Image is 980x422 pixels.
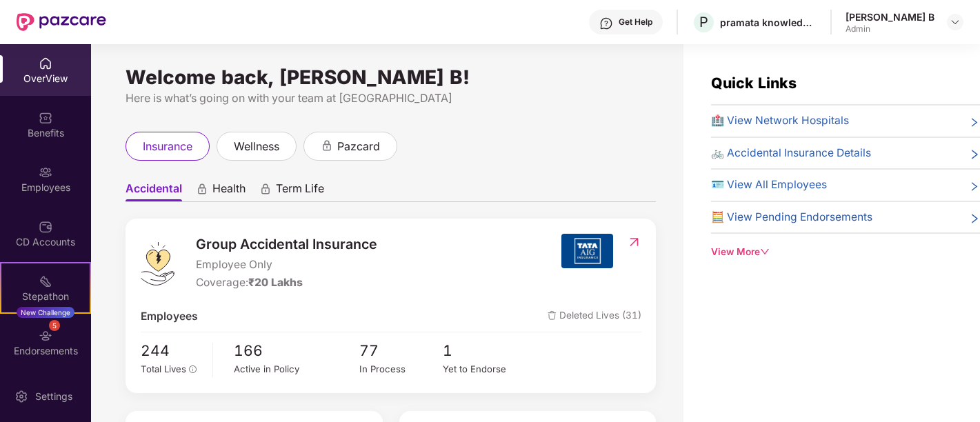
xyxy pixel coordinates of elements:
[39,165,52,179] img: svg+xml;base64,PHN2ZyBpZD0iRW1wbG95ZWVzIiB4bWxucz0iaHR0cDovL3d3dy53My5vcmcvMjAwMC9zdmciIHdpZHRoPS...
[846,23,934,34] div: Admin
[969,212,980,226] span: right
[359,362,443,376] div: In Process
[711,74,797,92] span: Quick Links
[969,179,980,194] span: right
[259,183,272,195] div: animation
[39,220,52,234] img: svg+xml;base64,PHN2ZyBpZD0iQ0RfQWNjb3VudHMiIGRhdGEtbmFtZT0iQ0QgQWNjb3VudHMiIHhtbG5zPSJodHRwOi8vd3...
[126,181,182,201] span: Accidental
[196,234,377,255] span: Group Accidental Insurance
[720,16,817,29] div: pramata knowledge solutions pvt ltd -GROUP
[196,183,208,195] div: animation
[39,57,52,70] img: svg+xml;base64,PHN2ZyBpZD0iSG9tZSIgeG1sbnM9Imh0dHA6Ly93d3cudzMub3JnLzIwMDAvc3ZnIiB3aWR0aD0iMjAiIG...
[321,139,333,152] div: animation
[548,308,641,325] span: Deleted Lives (31)
[443,362,526,376] div: Yet to Endorse
[548,311,557,320] img: deleteIcon
[627,235,641,249] img: RedirectIcon
[969,115,980,130] span: right
[141,363,186,374] span: Total Lives
[143,138,192,155] span: insurance
[31,390,77,403] div: Settings
[359,339,443,362] span: 77
[248,276,303,289] span: ₹20 Lakhs
[711,209,872,226] span: 🧮 View Pending Endorsements
[141,242,174,285] img: logo
[699,14,708,30] span: P
[337,138,380,155] span: pazcard
[196,257,377,274] span: Employee Only
[711,177,827,194] span: 🪪 View All Employees
[39,329,52,343] img: svg+xml;base64,PHN2ZyBpZD0iRW5kb3JzZW1lbnRzIiB4bWxucz0iaHR0cDovL3d3dy53My5vcmcvMjAwMC9zdmciIHdpZH...
[234,339,359,362] span: 166
[619,17,652,28] div: Get Help
[969,148,980,162] span: right
[711,112,849,130] span: 🏥 View Network Hospitals
[711,245,980,259] div: View More
[126,90,656,107] div: Here is what’s going on with your team at [GEOGRAPHIC_DATA]
[49,320,60,331] div: 5
[599,17,613,30] img: svg+xml;base64,PHN2ZyBpZD0iSGVscC0zMngzMiIgeG1sbnM9Imh0dHA6Ly93d3cudzMub3JnLzIwMDAvc3ZnIiB3aWR0aD...
[39,111,52,125] img: svg+xml;base64,PHN2ZyBpZD0iQmVuZWZpdHMiIHhtbG5zPSJodHRwOi8vd3d3LnczLm9yZy8yMDAwL3N2ZyIgd2lkdGg9Ij...
[711,145,871,162] span: 🚲 Accidental Insurance Details
[1,290,90,303] div: Stepathon
[276,181,324,201] span: Term Life
[212,181,246,201] span: Health
[196,274,377,292] div: Coverage:
[17,307,74,318] div: New Challenge
[39,274,52,288] img: svg+xml;base64,PHN2ZyB4bWxucz0iaHR0cDovL3d3dy53My5vcmcvMjAwMC9zdmciIHdpZHRoPSIyMSIgaGVpZ2h0PSIyMC...
[14,390,28,403] img: svg+xml;base64,PHN2ZyBpZD0iU2V0dGluZy0yMHgyMCIgeG1sbnM9Imh0dHA6Ly93d3cudzMub3JnLzIwMDAvc3ZnIiB3aW...
[141,339,203,362] span: 244
[126,72,656,83] div: Welcome back, [PERSON_NAME] B!
[189,365,197,374] span: info-circle
[234,362,359,376] div: Active in Policy
[234,138,279,155] span: wellness
[760,247,770,257] span: down
[561,234,613,268] img: insurerIcon
[17,13,106,31] img: New Pazcare Logo
[846,10,934,23] div: [PERSON_NAME] B
[950,17,961,28] img: svg+xml;base64,PHN2ZyBpZD0iRHJvcGRvd24tMzJ4MzIiIHhtbG5zPSJodHRwOi8vd3d3LnczLm9yZy8yMDAwL3N2ZyIgd2...
[141,308,198,325] span: Employees
[443,339,526,362] span: 1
